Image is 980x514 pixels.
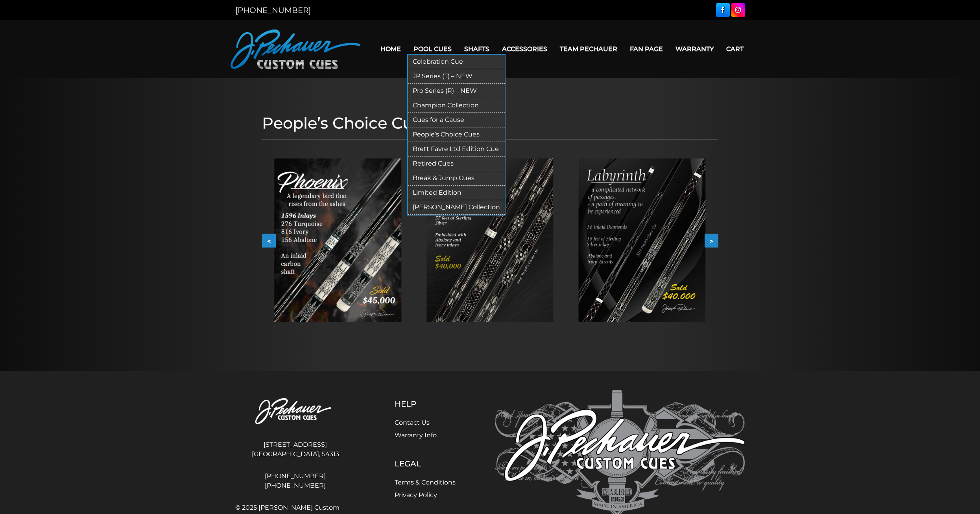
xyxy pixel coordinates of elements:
[262,114,718,133] h1: People’s Choice Cues
[395,459,456,468] h5: Legal
[395,479,456,486] a: Terms & Conditions
[395,431,437,439] a: Warranty Info
[408,69,505,84] a: JP Series (T) – NEW
[395,399,456,409] h5: Help
[408,200,505,215] a: [PERSON_NAME] Collection
[705,234,718,248] button: >
[408,142,505,157] a: Brett Favre Ltd Edition Cue
[408,55,505,69] a: Celebration Cue
[408,157,505,171] a: Retired Cues
[720,39,750,59] a: Cart
[395,419,430,426] a: Contact Us
[235,481,356,490] a: [PHONE_NUMBER]
[458,39,496,59] a: Shafts
[395,491,437,499] a: Privacy Policy
[231,29,360,69] img: Pechauer Custom Cues
[235,472,356,481] a: [PHONE_NUMBER]
[408,171,505,186] a: Break & Jump Cues
[235,390,356,433] img: Pechauer Custom Cues
[262,234,276,248] button: <
[624,39,669,59] a: Fan Page
[374,39,407,59] a: Home
[408,186,505,200] a: Limited Edition
[262,234,718,248] div: Carousel Navigation
[408,98,505,113] a: Champion Collection
[408,84,505,98] a: Pro Series (R) – NEW
[408,113,505,127] a: Cues for a Cause
[407,39,458,59] a: Pool Cues
[496,39,554,59] a: Accessories
[235,437,356,462] address: [STREET_ADDRESS] [GEOGRAPHIC_DATA], 54313
[669,39,720,59] a: Warranty
[408,127,505,142] a: People’s Choice Cues
[554,39,624,59] a: Team Pechauer
[235,6,311,15] a: [PHONE_NUMBER]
